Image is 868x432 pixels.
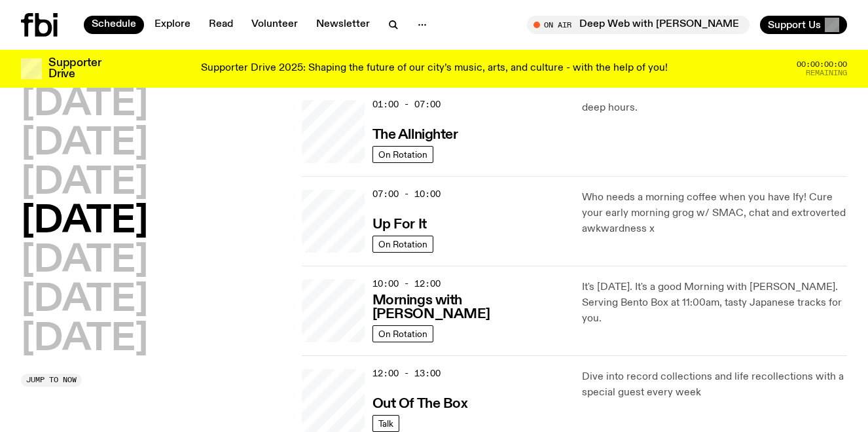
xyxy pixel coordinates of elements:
p: Supporter Drive 2025: Shaping the future of our city’s music, arts, and culture - with the help o... [201,63,668,75]
a: The Allnighter [372,126,458,142]
h3: Supporter Drive [48,58,101,80]
span: Jump to now [26,376,77,384]
span: On Rotation [378,239,427,249]
span: On Rotation [378,329,427,338]
button: [DATE] [21,282,148,319]
p: It's [DATE]. It's a good Morning with [PERSON_NAME]. Serving Bento Box at 11:00am, tasty Japanese... [582,279,847,327]
h3: Mornings with [PERSON_NAME] [372,294,567,321]
a: Kana Frazer is smiling at the camera with her head tilted slightly to her left. She wears big bla... [302,279,365,342]
button: Jump to now [21,374,82,387]
span: 10:00 - 12:00 [372,278,441,290]
h3: The Allnighter [372,128,458,142]
a: Out Of The Box [372,395,468,411]
h3: Out Of The Box [372,397,468,411]
span: 12:00 - 13:00 [372,367,441,380]
button: [DATE] [21,321,148,358]
p: Dive into record collections and life recollections with a special guest every week [582,369,847,401]
button: [DATE] [21,165,148,202]
button: [DATE] [21,126,148,162]
p: deep hours. [582,100,847,116]
a: On Rotation [372,236,433,253]
span: Remaining [806,69,847,77]
span: Support Us [768,19,821,31]
span: On Rotation [378,149,427,159]
a: On Rotation [372,325,433,342]
a: Ify - a Brown Skin girl with black braided twists, looking up to the side with her tongue stickin... [302,190,365,253]
button: On AirDeep Web with [PERSON_NAME] [527,16,750,34]
a: Explore [147,16,198,34]
a: Mornings with [PERSON_NAME] [372,291,567,321]
span: Talk [378,418,393,428]
span: 01:00 - 07:00 [372,98,441,111]
h3: Up For It [372,218,427,232]
p: Who needs a morning coffee when you have Ify! Cure your early morning grog w/ SMAC, chat and extr... [582,190,847,237]
a: Schedule [84,16,144,34]
a: Read [201,16,241,34]
button: [DATE] [21,243,148,279]
a: On Rotation [372,146,433,163]
span: 07:00 - 10:00 [372,188,441,200]
a: Matt and Kate stand in the music library and make a heart shape with one hand each. [302,369,365,432]
a: Newsletter [308,16,378,34]
button: Support Us [760,16,847,34]
a: Up For It [372,215,427,232]
a: Talk [372,415,399,432]
span: 00:00:00:00 [797,61,847,68]
button: [DATE] [21,204,148,240]
a: Volunteer [244,16,306,34]
button: [DATE] [21,86,148,123]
